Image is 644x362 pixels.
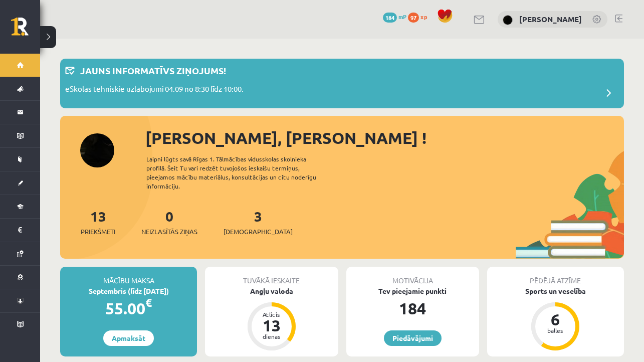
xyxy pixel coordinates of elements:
div: Septembris (līdz [DATE]) [60,286,197,296]
img: Amanda Solvita Hodasēviča [503,15,513,25]
a: Rīgas 1. Tālmācības vidusskola [11,18,40,43]
span: 97 [408,13,419,23]
span: Priekšmeti [81,227,115,237]
div: Motivācija [346,267,479,286]
div: 13 [257,317,287,333]
a: Angļu valoda Atlicis 13 dienas [205,286,338,352]
div: 55.00 [60,296,197,320]
div: 184 [346,296,479,320]
span: [DEMOGRAPHIC_DATA] [224,227,293,237]
span: Neizlasītās ziņas [141,227,197,237]
div: Angļu valoda [205,286,338,296]
a: 184 mP [383,13,406,21]
span: € [145,295,152,310]
div: dienas [257,333,287,339]
div: Sports un veselība [487,286,624,296]
a: 13Priekšmeti [81,207,115,237]
div: Atlicis [257,311,287,317]
span: xp [420,13,427,21]
div: 6 [540,311,570,327]
a: 0Neizlasītās ziņas [141,207,197,237]
a: Jauns informatīvs ziņojums! eSkolas tehniskie uzlabojumi 04.09 no 8:30 līdz 10:00. [65,64,619,103]
div: Mācību maksa [60,267,197,286]
a: Apmaksāt [103,330,154,346]
a: [PERSON_NAME] [519,14,582,24]
a: 3[DEMOGRAPHIC_DATA] [224,207,293,237]
div: Tuvākā ieskaite [205,267,338,286]
a: Sports un veselība 6 balles [487,286,624,352]
p: Jauns informatīvs ziņojums! [80,64,226,77]
p: eSkolas tehniskie uzlabojumi 04.09 no 8:30 līdz 10:00. [65,83,244,97]
a: Piedāvājumi [384,330,442,346]
div: Laipni lūgts savā Rīgas 1. Tālmācības vidusskolas skolnieka profilā. Šeit Tu vari redzēt tuvojošo... [146,154,334,191]
span: 184 [383,13,397,23]
div: Tev pieejamie punkti [346,286,479,296]
div: [PERSON_NAME], [PERSON_NAME] ! [145,126,624,150]
div: balles [540,327,570,333]
a: 97 xp [408,13,432,21]
div: Pēdējā atzīme [487,267,624,286]
span: mP [398,13,406,21]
